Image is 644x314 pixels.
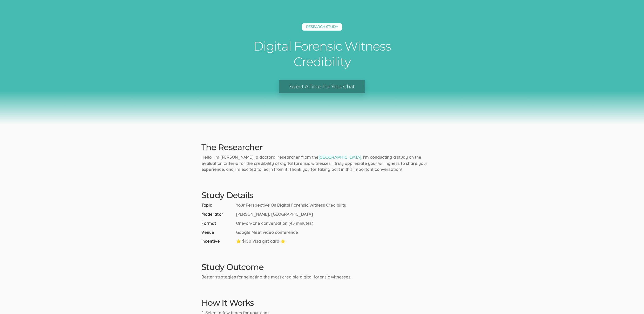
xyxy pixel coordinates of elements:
h2: Study Details [201,191,443,200]
span: Google Meet video conference [236,229,298,235]
span: Topic [201,202,234,208]
span: Venue [201,229,234,235]
span: Incentive [201,238,234,244]
span: ⭐ $150 Visa gift card ⭐ [236,238,286,244]
span: Moderator [201,211,234,217]
span: Your Perspective On Digital Forensic Witness Credibility [236,202,346,208]
a: [GEOGRAPHIC_DATA] [318,155,361,160]
h5: Research Study [302,23,342,31]
span: One-on-one conversation (45 minutes) [236,220,313,226]
a: Select A Time For Your Chat [279,80,365,94]
span: Format [201,220,234,226]
h2: The Researcher [201,143,443,152]
h1: Digital Forensic Witness Credibility [244,38,400,69]
p: Better strategies for selecting the most credible digital forensic witnesses. [201,274,443,280]
span: [PERSON_NAME], [GEOGRAPHIC_DATA] [236,211,313,217]
p: Hello, I'm [PERSON_NAME], a doctoral researcher from the . I'm conducting a study on the evaluati... [201,154,443,172]
h2: How It Works [201,298,443,307]
h2: Study Outcome [201,262,443,271]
